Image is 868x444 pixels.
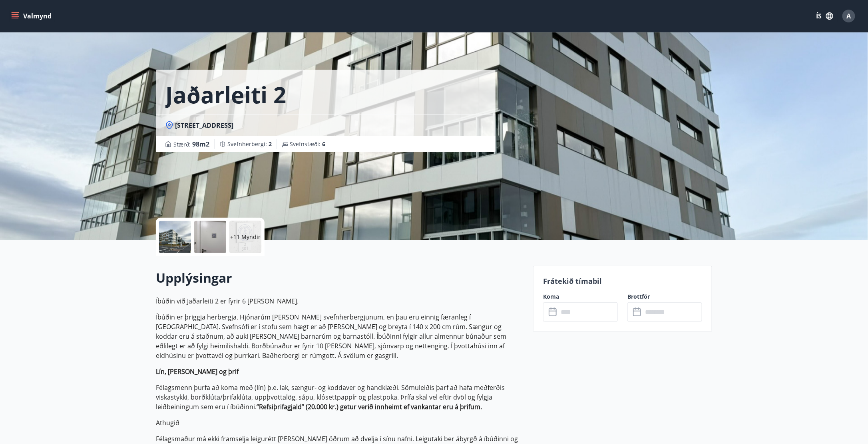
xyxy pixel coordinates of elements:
label: Brottför [627,293,702,301]
p: Íbúðin við Jaðarleiti 2 er fyrir 6 [PERSON_NAME]. [156,296,524,306]
button: menu [10,9,55,23]
span: Svefnstæði : [290,140,325,148]
p: Félagsmenn þurfa að koma með (lín) þ.e. lak, sængur- og koddaver og handklæði. Sömuleiðis þarf að... [156,383,524,412]
span: 6 [322,140,325,148]
span: 2 [269,140,272,148]
p: Frátekið tímabil [543,276,702,286]
strong: “Refsiþrifagjald” (20.000 kr.) getur verið innheimt ef vankantar eru á þrifum. [257,402,482,411]
p: Athugið [156,418,524,428]
label: Koma [543,293,618,301]
p: Íbúðin er þriggja herbergja. Hjónarúm [PERSON_NAME] svefnherbergjunum, en þau eru einnig færanleg... [156,312,524,360]
span: [STREET_ADDRESS] [175,121,233,130]
span: Svefnherbergi : [227,140,272,148]
span: Stærð : [173,139,209,149]
h1: Jaðarleiti 2 [165,79,286,110]
strong: Lín, [PERSON_NAME] og þrif [156,367,239,376]
p: +11 Myndir [230,233,261,241]
h2: Upplýsingar [156,269,524,287]
button: A [839,6,858,26]
button: ÍS [812,9,838,23]
span: 98 m2 [192,140,209,149]
span: A [847,12,851,20]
